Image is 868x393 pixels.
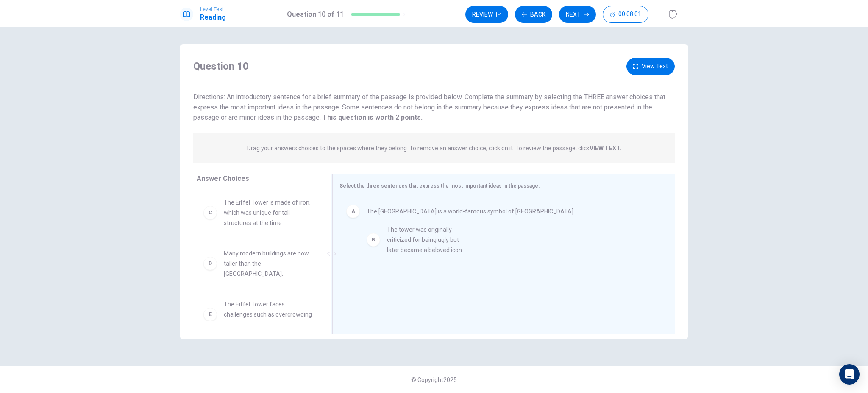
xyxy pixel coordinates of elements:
[247,145,621,152] p: Drag your answers choices to the spaces where they belong. To remove an answer choice, click on i...
[411,376,457,383] span: © Copyright 2025
[197,174,249,182] span: Answer Choices
[465,6,508,23] button: Review
[626,58,675,75] button: View Text
[559,6,596,23] button: Next
[603,6,648,23] button: 00:08:01
[193,59,249,73] h4: Question 10
[193,93,665,121] span: Directions: An introductory sentence for a brief summary of the passage is provided below. Comple...
[618,11,641,18] span: 00:08:01
[321,113,423,121] strong: This question is worth 2 points.
[590,145,621,152] strong: VIEW TEXT.
[287,9,344,20] h1: Question 10 of 11
[839,364,860,385] div: Open Intercom Messenger
[200,12,226,22] h1: Reading
[200,6,226,12] span: Level Test
[339,183,540,189] span: Select the three sentences that express the most important ideas in the passage.
[515,6,552,23] button: Back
